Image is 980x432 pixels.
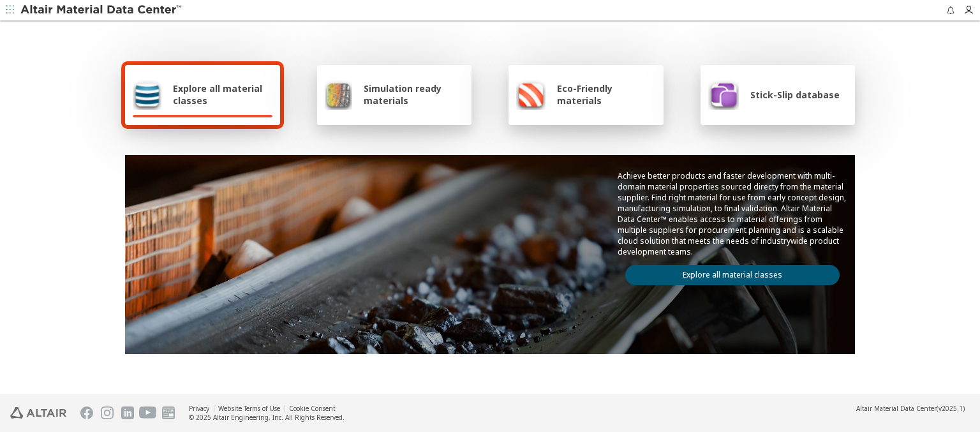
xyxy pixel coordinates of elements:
img: Explore all material classes [133,79,161,110]
div: © 2025 Altair Engineering, Inc. All Rights Reserved. [189,413,345,422]
span: Simulation ready materials [364,82,464,107]
img: Stick-Slip database [708,79,739,110]
div: (v2025.1) [856,404,965,413]
img: Altair Engineering [10,407,66,419]
a: Website Terms of Use [218,404,280,413]
a: Privacy [189,404,209,413]
p: Achieve better products and faster development with multi-domain material properties sourced dire... [618,170,847,257]
span: Explore all material classes [173,82,272,107]
span: Stick-Slip database [750,89,840,101]
img: Simulation ready materials [325,79,352,110]
img: Eco-Friendly materials [516,79,546,110]
span: Altair Material Data Center [856,404,937,413]
img: Altair Material Data Center [20,4,183,17]
span: Eco-Friendly materials [557,82,655,107]
a: Explore all material classes [625,265,840,285]
a: Cookie Consent [289,404,336,413]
